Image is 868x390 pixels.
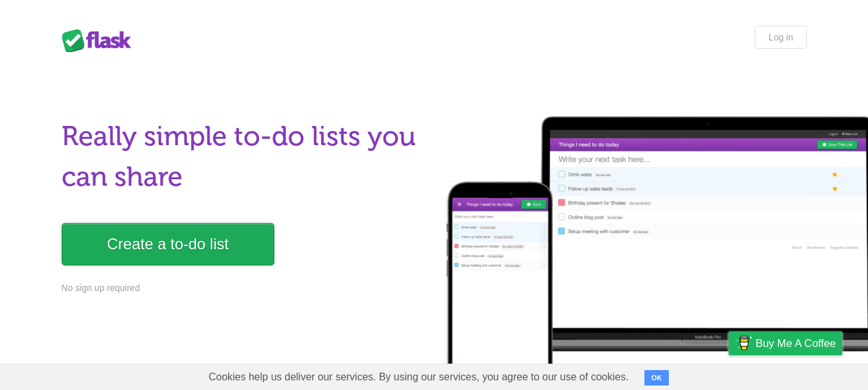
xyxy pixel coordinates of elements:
[729,332,842,355] a: Buy me a coffee
[62,281,427,295] p: No sign up required
[644,370,669,386] button: OK
[62,223,274,265] a: Create a to-do list
[756,332,836,355] span: Buy me a coffee
[735,332,752,354] img: Buy me a coffee
[196,364,642,390] span: Cookies help us deliver our services. By using our services, you agree to our use of cookies.
[62,29,139,52] div: Flask Lists
[755,26,806,49] a: Log in
[62,116,427,197] h1: Really simple to-do lists you can share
